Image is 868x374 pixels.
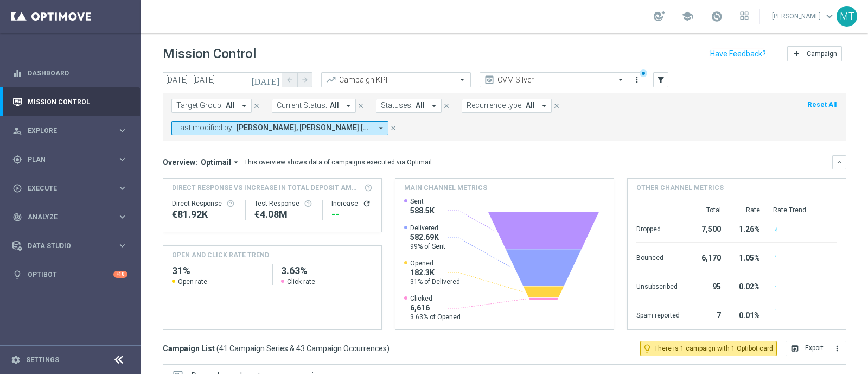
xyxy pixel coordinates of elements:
[693,206,721,214] div: Total
[462,99,552,113] button: Recurrence type: All arrow_drop_down
[681,10,693,22] span: school
[272,99,356,113] button: Current Status: All arrow_drop_down
[330,101,339,110] span: All
[12,213,128,221] div: track_changes Analyze keyboard_arrow_right
[443,102,450,110] i: close
[12,98,128,106] button: Mission Control
[251,75,280,85] i: [DATE]
[654,344,773,353] span: There is 1 campaign with 1 Optibot card
[331,199,373,208] div: Increase
[356,100,366,112] button: close
[163,157,197,167] h3: Overview:
[362,199,371,208] button: refresh
[410,224,445,232] span: Delivered
[12,126,22,136] i: person_search
[734,277,760,294] div: 0.02%
[219,344,387,353] span: 41 Campaign Series & 43 Campaign Occurrences
[376,99,442,113] button: Statuses: All arrow_drop_down
[693,219,721,237] div: 7,500
[12,87,127,116] div: Mission Control
[176,123,234,132] span: Last modified by:
[12,155,117,164] div: Plan
[640,341,777,356] button: lightbulb_outline There is 1 campaign with 1 Optibot card
[117,212,127,222] i: keyboard_arrow_right
[390,124,397,132] i: close
[117,125,127,136] i: keyboard_arrow_right
[12,241,117,251] div: Data Studio
[172,208,237,221] div: €81,922
[12,212,117,222] div: Analyze
[410,206,435,215] span: 588.5K
[117,183,127,193] i: keyboard_arrow_right
[12,242,128,250] button: Data Studio keyboard_arrow_right
[254,199,314,208] div: Test Response
[642,344,652,353] i: lightbulb_outline
[631,73,642,86] button: more_vert
[172,250,269,260] h4: OPEN AND CLICK RATE TREND
[12,183,117,193] div: Execute
[113,271,127,278] div: +10
[163,46,256,62] h1: Mission Control
[786,344,846,352] multiple-options-button: Export to CSV
[410,197,435,206] span: Sent
[807,50,837,58] span: Campaign
[281,264,373,277] h2: 3.63%
[237,123,372,132] span: Andrea Pierno Carlos Eduardo Raffo Salazar Francesca Mascarucci Lorenzo Carlevale + 4 more
[12,212,22,222] i: track_changes
[410,232,445,242] span: 582.69K
[216,344,219,353] span: (
[12,270,22,280] i: lightbulb
[824,10,835,22] span: keyboard_arrow_down
[633,75,641,84] i: more_vert
[163,72,282,87] input: Select date range
[429,101,439,111] i: arrow_drop_down
[172,199,237,208] div: Direct Response
[539,101,549,111] i: arrow_drop_down
[178,277,207,286] span: Open rate
[636,219,680,237] div: Dropped
[790,344,799,353] i: open_in_browser
[787,46,842,61] button: add Campaign
[786,341,828,356] button: open_in_browser Export
[28,128,117,134] span: Explore
[28,243,117,249] span: Data Studio
[388,122,398,134] button: close
[12,184,128,193] div: play_circle_outline Execute keyboard_arrow_right
[484,74,495,85] i: preview
[117,240,127,251] i: keyboard_arrow_right
[653,72,668,87] button: filter_alt
[287,277,315,286] span: Click rate
[693,277,721,294] div: 95
[734,219,760,237] div: 1.26%
[171,99,252,113] button: Target Group: All arrow_drop_down
[11,355,21,365] i: settings
[28,260,113,289] a: Optibot
[381,101,413,110] span: Statuses:
[12,270,128,279] button: lightbulb Optibot +10
[710,50,766,58] input: Have Feedback?
[442,100,451,112] button: close
[226,101,235,110] span: Master Low 1st betting mpp lm Master Low 1st lotteries & other mpp lm
[553,102,560,110] i: close
[656,75,666,85] i: filter_alt
[467,101,523,110] span: Recurrence type:
[832,155,846,169] button: keyboard_arrow_down
[792,49,801,58] i: add
[828,341,846,356] button: more_vert
[254,208,314,221] div: €4,076,827
[416,101,425,110] span: All
[837,6,857,27] div: MT
[176,101,223,110] span: Target Group:
[693,248,721,265] div: 6,170
[28,185,117,192] span: Execute
[297,72,312,87] button: arrow_forward
[12,69,128,78] button: equalizer Dashboard
[636,183,724,193] h4: Other channel metrics
[12,126,117,136] div: Explore
[282,72,297,87] button: arrow_back
[117,154,127,164] i: keyboard_arrow_right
